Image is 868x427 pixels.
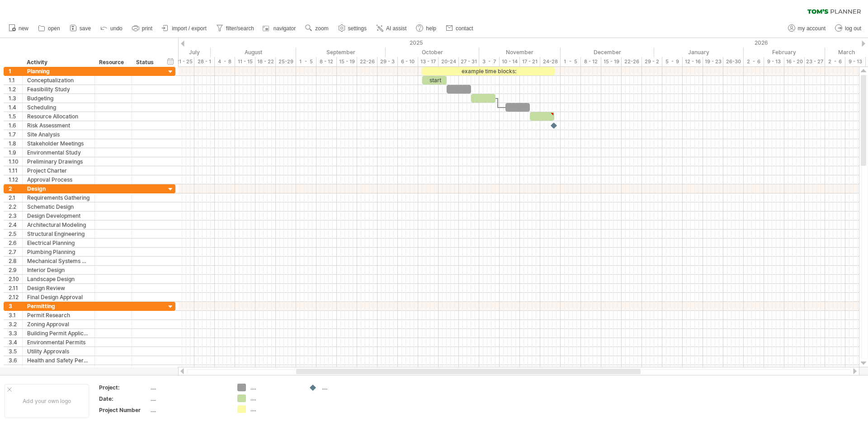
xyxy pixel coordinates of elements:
[27,311,90,319] div: Permit Research
[322,384,371,391] div: ....
[151,406,226,414] div: ....
[27,302,90,310] div: Permitting
[27,94,90,103] div: Budgeting
[27,230,90,238] div: Structural Engineering
[80,25,91,32] span: save
[151,395,226,403] div: ....
[255,57,276,66] div: 18 - 22
[784,57,805,66] div: 16 - 20
[622,57,642,66] div: 22-26
[27,221,90,229] div: Architectural Modeling
[9,257,22,265] div: 2.8
[744,57,764,66] div: 2 - 6
[9,121,22,130] div: 1.6
[315,25,328,32] span: zoom
[99,395,149,403] div: Date:
[9,293,22,301] div: 2.12
[27,356,90,365] div: Health and Safety Permits
[27,103,90,112] div: Scheduling
[374,23,409,34] a: AI assist
[235,57,255,66] div: 11 - 15
[226,25,254,32] span: filter/search
[214,23,257,34] a: filter/search
[296,57,316,66] div: 1 - 5
[9,230,22,238] div: 2.5
[703,57,723,66] div: 19 - 23
[27,139,90,148] div: Stakeholder Meetings
[9,347,22,356] div: 3.5
[27,76,90,84] div: Conceptualization
[296,47,386,57] div: September 2025
[27,347,90,356] div: Utility Approvals
[479,47,561,57] div: November 2025
[27,248,90,256] div: Plumbing Planning
[337,57,357,66] div: 15 - 19
[276,57,296,66] div: 25-29
[683,57,703,66] div: 12 - 16
[99,58,127,67] div: Resource
[27,193,90,202] div: Requirements Gathering
[414,23,439,34] a: help
[9,76,22,84] div: 1.1
[9,103,22,112] div: 1.4
[581,57,601,66] div: 8 - 12
[386,25,406,32] span: AI assist
[9,302,22,310] div: 3
[99,384,149,391] div: Project:
[174,57,194,66] div: 21 - 25
[744,47,825,57] div: February 2026
[9,211,22,220] div: 2.3
[9,311,22,319] div: 3.1
[110,25,123,32] span: undo
[422,67,555,75] div: example time blocks:
[398,57,418,66] div: 6 - 10
[274,25,296,32] span: navigator
[27,112,90,121] div: Resource Allocation
[9,94,22,103] div: 1.3
[426,25,436,32] span: help
[9,193,22,202] div: 2.1
[27,266,90,274] div: Interior Design
[336,23,369,34] a: settings
[9,338,22,347] div: 3.4
[27,184,90,193] div: Design
[9,175,22,184] div: 1.12
[27,293,90,301] div: Final Design Approval
[9,184,22,193] div: 2
[215,57,235,66] div: 4 - 8
[9,266,22,274] div: 2.9
[540,57,561,66] div: 24-28
[479,57,500,66] div: 3 - 7
[99,406,149,414] div: Project Number
[654,47,744,57] div: January 2026
[9,365,22,374] div: 3.7
[6,23,31,34] a: new
[27,85,90,94] div: Feasibility Study
[9,239,22,247] div: 2.6
[5,384,89,418] div: Add your own logo
[642,57,662,66] div: 29 - 2
[418,57,439,66] div: 13 - 17
[27,202,90,211] div: Schematic Design
[833,23,864,34] a: log out
[27,275,90,283] div: Landscape Design
[805,57,825,66] div: 23 - 27
[845,25,861,32] span: log out
[386,47,479,57] div: October 2025
[27,284,90,292] div: Design Review
[9,248,22,256] div: 2.7
[261,23,298,34] a: navigator
[27,130,90,139] div: Site Analysis
[142,25,152,32] span: print
[27,320,90,328] div: Zoning Approval
[250,384,300,391] div: ....
[9,157,22,166] div: 1.10
[9,356,22,365] div: 3.6
[9,130,22,139] div: 1.7
[27,166,90,175] div: Project Charter
[98,23,125,34] a: undo
[357,57,377,66] div: 22-26
[9,139,22,148] div: 1.8
[9,320,22,328] div: 3.2
[303,23,331,34] a: zoom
